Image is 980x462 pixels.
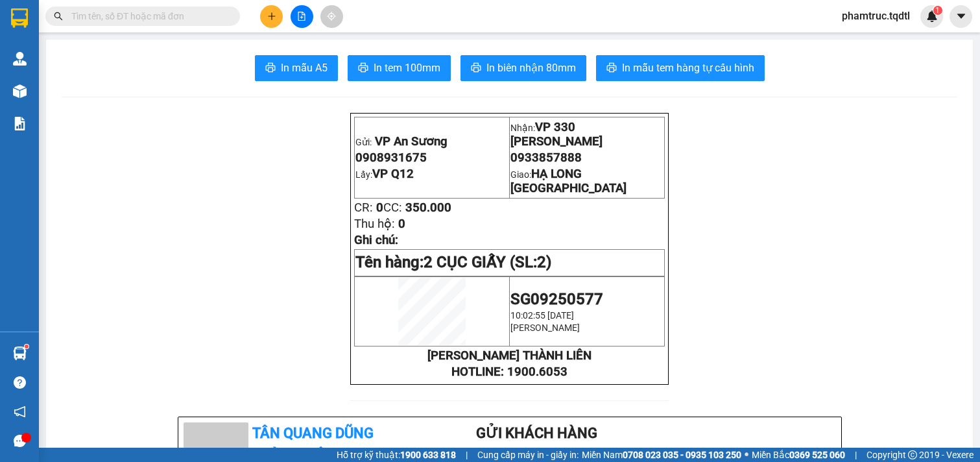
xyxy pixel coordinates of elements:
button: aim [320,5,343,28]
span: In mẫu A5 [281,60,328,76]
span: plus [267,12,276,21]
img: warehouse-icon [13,52,27,66]
span: In biên nhận 80mm [486,60,576,76]
span: Tên hàng: [355,253,551,271]
button: printerIn biên nhận 80mm [460,55,586,81]
span: Miền Bắc [752,448,845,462]
button: file-add [291,5,313,28]
img: icon-new-feature [926,10,938,22]
span: Lấy: [355,169,414,180]
span: CR: [354,201,373,215]
span: phamtruc.tqdtl [831,8,920,24]
p: Gửi: [355,134,508,149]
strong: [PERSON_NAME] THÀNH LIÊN [427,348,592,363]
span: 2) [537,253,551,271]
span: Hỗ trợ kỹ thuật: [337,448,456,462]
span: printer [606,62,617,75]
span: CC: [383,201,402,215]
span: Giao: [510,169,627,194]
span: 0933857888 [510,151,582,165]
span: ⚪️ [745,452,748,457]
span: | [855,448,857,462]
span: 10:02:55 [DATE] [510,310,574,321]
p: Nhận: [510,120,663,149]
span: search [54,12,63,21]
span: copyright [908,450,917,459]
img: solution-icon [13,117,27,130]
b: Gửi khách hàng [476,425,597,441]
span: In mẫu tem hàng tự cấu hình [622,60,754,76]
span: SG09250577 [510,290,603,308]
span: file-add [297,12,306,21]
span: HẠ LONG [GEOGRAPHIC_DATA] [510,167,627,195]
button: caret-down [950,5,972,28]
img: warehouse-icon [13,84,27,98]
span: VP An Sương [375,134,448,149]
span: notification [14,406,26,418]
button: printerIn tem 100mm [348,55,451,81]
span: 350.000 [405,201,451,215]
span: Cung cấp máy in - giấy in: [477,448,579,462]
img: warehouse-icon [13,346,27,360]
span: question-circle [14,376,26,389]
strong: 1900 633 818 [400,450,456,460]
span: message [14,435,26,447]
sup: 1 [933,6,942,15]
span: aim [327,12,336,21]
span: 0908931675 [355,151,427,165]
span: VP 330 [PERSON_NAME] [510,120,603,149]
span: In tem 100mm [374,60,440,76]
span: VP Q12 [372,167,414,181]
span: Miền Nam [582,448,741,462]
span: printer [358,62,368,75]
span: 1 [935,6,940,15]
button: printerIn mẫu tem hàng tự cấu hình [596,55,765,81]
span: 0 [376,201,383,215]
button: printerIn mẫu A5 [255,55,338,81]
span: Thu hộ: [354,217,395,231]
span: printer [471,62,481,75]
span: printer [265,62,276,75]
span: [PERSON_NAME] [510,322,580,333]
strong: 0708 023 035 - 0935 103 250 [623,450,741,460]
span: Ghi chú: [354,233,398,247]
span: 2 CỤC GIẤY (SL: [424,253,551,271]
button: plus [260,5,283,28]
span: caret-down [955,10,967,22]
img: logo-vxr [11,8,28,28]
sup: 1 [25,345,29,348]
span: 0 [398,217,405,231]
input: Tìm tên, số ĐT hoặc mã đơn [71,9,224,23]
span: | [466,448,468,462]
strong: 0369 525 060 [789,450,845,460]
strong: HOTLINE: 1900.6053 [451,365,568,379]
